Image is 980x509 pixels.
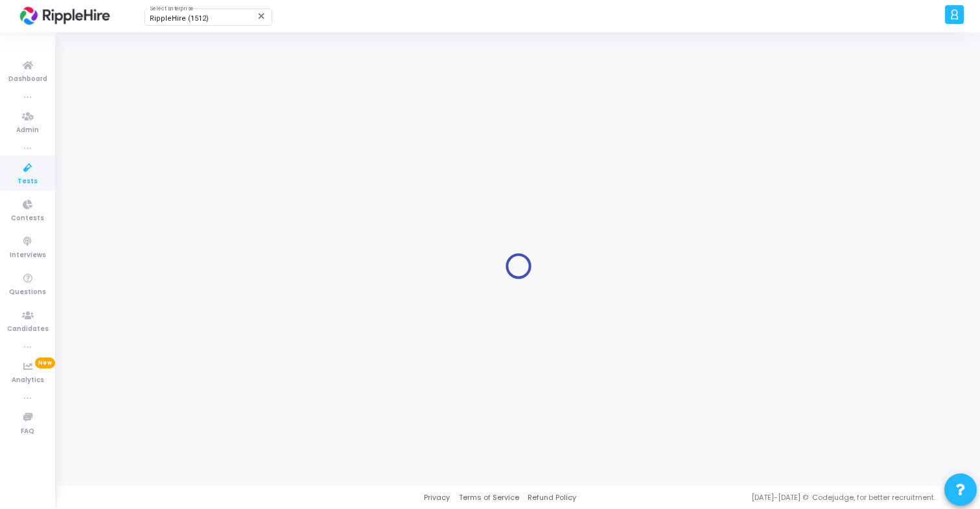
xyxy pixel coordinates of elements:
[7,324,49,335] span: Candidates
[17,176,38,187] span: Tests
[21,426,34,437] span: FAQ
[257,11,267,21] mat-icon: Clear
[8,74,47,85] span: Dashboard
[16,3,113,29] img: logo
[528,492,576,503] a: Refund Policy
[10,250,46,261] span: Interviews
[35,357,55,368] span: New
[459,492,519,503] a: Terms of Service
[576,492,964,503] div: [DATE]-[DATE] © Codejudge, for better recruitment.
[11,213,44,224] span: Contests
[12,375,44,386] span: Analytics
[424,492,450,503] a: Privacy
[16,125,39,136] span: Admin
[9,287,46,298] span: Questions
[150,14,209,23] span: RippleHire (1512)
